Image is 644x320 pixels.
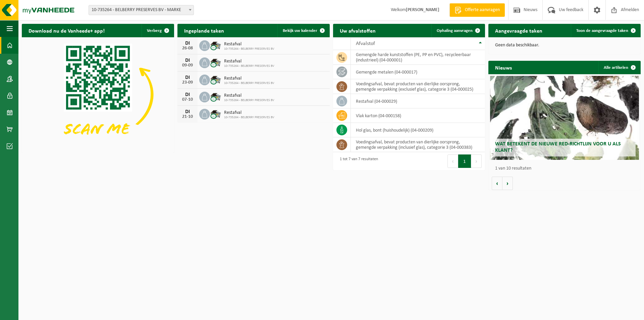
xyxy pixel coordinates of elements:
img: Download de VHEPlus App [22,37,174,151]
td: gemengde metalen (04-000017) [351,65,485,79]
img: WB-5000-CU [210,39,221,51]
div: 09-09 [181,63,194,68]
strong: [PERSON_NAME] [406,7,439,12]
h2: Aangevraagde taken [488,24,549,37]
a: Wat betekent de nieuwe RED-richtlijn voor u als klant? [490,76,639,160]
div: DI [181,109,194,115]
p: 1 van 10 resultaten [495,166,637,171]
span: 10-735264 - BELBERRY PRESERVES BV [224,64,274,68]
td: hol glas, bont (huishoudelijk) (04-000209) [351,123,485,137]
div: 07-10 [181,97,194,102]
button: Previous [447,154,458,168]
img: WB-5000-CU [210,91,221,102]
h2: Download nu de Vanheede+ app! [22,24,111,37]
h2: Ingeplande taken [177,24,231,37]
h2: Uw afvalstoffen [333,24,382,37]
span: Restafval [224,110,274,116]
div: DI [181,75,194,80]
td: restafval (04-000029) [351,94,485,108]
span: Wat betekent de nieuwe RED-richtlijn voor u als klant? [495,141,621,153]
div: DI [181,92,194,97]
td: voedingsafval, bevat producten van dierlijke oorsprong, gemengde verpakking (exclusief glas), cat... [351,79,485,94]
a: Offerte aanvragen [449,3,505,17]
div: 23-09 [181,80,194,85]
button: Vorige [492,177,502,190]
img: WB-5000-CU [210,56,221,68]
span: Restafval [224,59,274,64]
span: Restafval [224,42,274,47]
span: Restafval [224,76,274,81]
span: Verberg [147,29,162,33]
button: Next [471,154,482,168]
button: Volgende [502,177,513,190]
div: 26-08 [181,46,194,51]
span: Offerte aanvragen [463,7,501,13]
div: DI [181,58,194,63]
button: 1 [458,154,471,168]
div: 1 tot 7 van 7 resultaten [336,154,378,169]
img: WB-5000-CU [210,108,221,119]
td: voedingsafval, bevat producten van dierlijke oorsprong, gemengde verpakking (inclusief glas), cat... [351,137,485,152]
span: 10-735264 - BELBERRY PRESERVES BV [224,116,274,120]
button: Verberg [142,24,173,37]
span: Ophaling aanvragen [437,29,473,33]
a: Toon de aangevraagde taken [571,24,640,37]
td: vlak karton (04-000158) [351,108,485,123]
span: Restafval [224,93,274,98]
span: 10-735264 - BELBERRY PRESERVES BV - MARKE [89,5,194,15]
div: DI [181,41,194,46]
a: Alle artikelen [598,61,640,74]
span: 10-735264 - BELBERRY PRESERVES BV [224,81,274,85]
span: Afvalstof [356,41,375,46]
span: 10-735264 - BELBERRY PRESERVES BV [224,98,274,102]
span: 10-735264 - BELBERRY PRESERVES BV - MARKE [89,5,194,15]
span: Bekijk uw kalender [283,29,317,33]
span: 10-735264 - BELBERRY PRESERVES BV [224,47,274,51]
h2: Nieuws [488,61,519,74]
td: gemengde harde kunststoffen (PE, PP en PVC), recycleerbaar (industrieel) (04-000001) [351,50,485,65]
a: Ophaling aanvragen [431,24,484,37]
p: Geen data beschikbaar. [495,43,634,48]
span: Toon de aangevraagde taken [576,29,628,33]
a: Bekijk uw kalender [277,24,329,37]
img: WB-5000-CU [210,74,221,85]
div: 21-10 [181,115,194,119]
